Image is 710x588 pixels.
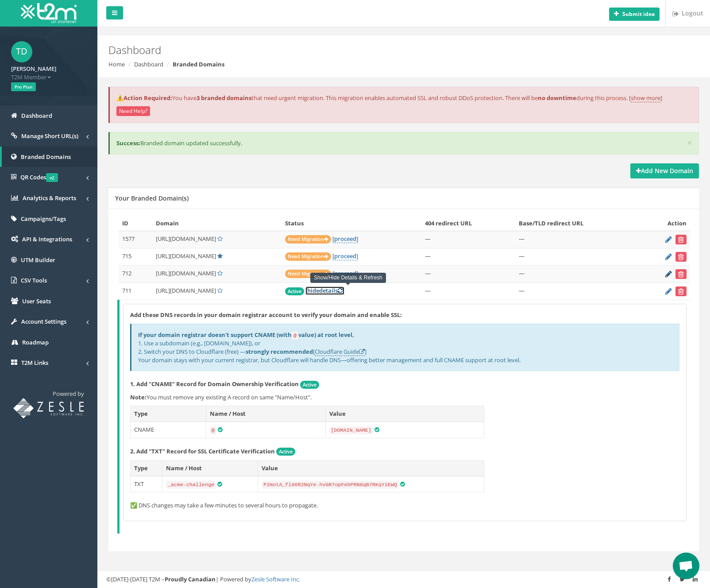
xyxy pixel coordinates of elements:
span: [URL][DOMAIN_NAME] [156,252,216,260]
span: Dashboard [21,112,52,120]
td: — [515,231,641,248]
span: Campaigns/Tags [21,215,66,223]
a: show more [631,94,660,102]
div: Show/Hide Details & Refresh [310,273,386,283]
th: Value [325,406,484,422]
code: @ [210,426,216,434]
span: Account Settings [21,317,66,325]
a: Default [217,252,223,260]
span: TD [11,41,32,62]
button: Submit idea [609,8,660,21]
span: T2M Links [21,359,48,367]
div: Branded domain updated successfully. [108,132,699,155]
span: [URL][DOMAIN_NAME] [156,269,216,277]
a: Cloudflare Guide [315,348,365,356]
span: [URL][DOMAIN_NAME] [156,235,216,243]
span: Need Migration [285,252,331,261]
h5: Your Branded Domain(s) [115,195,189,201]
td: — [515,283,641,300]
td: 715 [119,248,153,266]
th: Name / Host [206,406,325,422]
span: API & Integrations [22,235,72,243]
td: — [421,231,516,248]
td: TXT [131,476,162,492]
th: Type [131,460,162,476]
td: — [421,248,516,266]
code: [DOMAIN_NAME] [329,426,373,434]
th: Type [131,406,206,422]
th: Base/TLD redirect URL [515,216,641,231]
code: @ [292,332,298,340]
p: You have that need urgent migration. This migration enables automated SSL and robust DDoS protect... [116,94,692,102]
span: Active [276,448,295,456]
th: ID [119,216,153,231]
span: QR Codes [20,173,58,181]
b: Note: [130,393,147,401]
span: Roadmap [22,338,49,346]
a: Set Default [217,235,223,243]
a: Set Default [217,286,223,294]
div: Open chat [673,553,699,579]
img: T2M [21,3,77,23]
b: If your domain registrar doesn't support CNAME (with value) at root level, [138,331,354,339]
a: [PERSON_NAME] T2M Member [11,62,86,81]
span: Manage Short URL(s) [21,132,78,140]
span: Active [300,381,319,389]
a: [proceed] [332,252,358,260]
img: T2M URL Shortener powered by Zesle Software Inc. [13,398,84,418]
a: Dashboard [134,60,163,68]
a: Set Default [217,269,223,277]
b: strongly recommended [246,348,313,356]
span: Need Migration [285,270,331,278]
td: — [515,266,641,283]
p: You must remove any existing A record on same "Name/Host". [130,393,679,402]
strong: Proudly Canadian [165,575,216,583]
p: ✅ DNS changes may take a few minutes to several hours to propagate. [130,501,679,510]
span: CSV Tools [21,276,47,284]
a: [hidedetails] [305,286,344,295]
div: 1. Use a subdomain (e.g., [DOMAIN_NAME]), or 2. Switch your DNS to Cloudflare (free) — [ ] Your d... [130,324,679,371]
a: Zesle Software Inc. [251,575,300,583]
th: Name / Host [162,460,258,476]
button: Need Help? [116,106,150,116]
a: [proceed] [332,235,358,243]
span: T2M Member [11,73,86,81]
strong: 2. Add "TXT" Record for SSL Certificate Verification [130,447,275,455]
a: [proceed] [332,269,358,278]
div: ©[DATE]-[DATE] T2M – | Powered by [106,575,701,584]
span: Branded Domains [21,153,71,161]
button: × [687,138,692,147]
span: Active [285,287,304,295]
span: Powered by [53,390,84,398]
td: — [515,248,641,266]
td: CNAME [131,422,206,438]
code: _acme-challenge [166,481,216,489]
th: Value [258,460,484,476]
span: Analytics & Reports [23,194,76,202]
strong: Add these DNS records in your domain registrar account to verify your domain and enable SSL: [130,311,402,319]
span: Need Migration [285,235,331,244]
strong: Add New Domain [636,166,693,175]
strong: 1. Add "CNAME" Record for Domain Ownership Verification [130,380,299,388]
span: Pro Plan [11,82,36,91]
span: [URL][DOMAIN_NAME] [156,286,216,294]
td: — [421,266,516,283]
strong: 3 branded domains [197,94,251,102]
h2: Dashboard [108,44,598,56]
strong: [PERSON_NAME] [11,65,56,73]
td: 712 [119,266,153,283]
span: v2 [46,173,58,182]
td: 1577 [119,231,153,248]
a: Home [108,60,125,68]
th: Action [641,216,690,231]
span: hide [307,286,319,294]
b: Success: [116,139,140,147]
strong: Branded Domains [173,60,224,68]
th: 404 redirect URL [421,216,516,231]
td: 711 [119,283,153,300]
code: P2motA_fl96R2NqYe-hvGR7opFebPRN8qB7RKqYiEWQ [262,481,399,489]
th: Status [282,216,421,231]
b: Submit idea [622,10,655,18]
strong: no downtime [538,94,576,102]
a: Add New Domain [630,163,699,178]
